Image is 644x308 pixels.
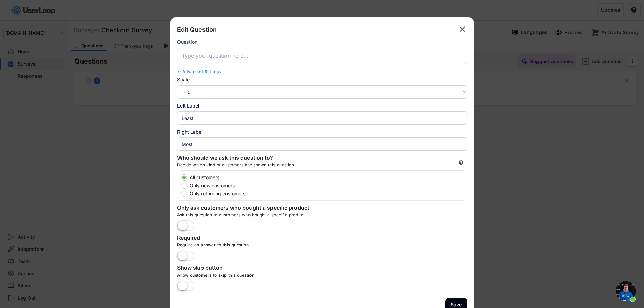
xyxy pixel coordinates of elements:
[177,234,312,242] div: Required
[177,102,467,109] div: Left Label
[177,76,467,83] div: Scale
[177,69,467,74] div: Advanced Settings
[177,242,380,251] div: Require an answer to this question
[177,128,467,135] div: Right Label
[177,39,197,45] div: Question
[177,264,312,273] div: Show skip button
[177,204,312,212] div: Only ask customers who bought a specific product
[458,24,467,35] button: 
[177,26,217,34] div: Edit Question
[616,281,636,301] a: Open chat
[177,154,312,162] div: Who should we ask this question to?
[188,175,467,180] label: All customers
[177,273,380,281] div: Allow customers to skip this question
[177,162,346,170] div: Decide which kind of customers are shown this question.
[460,24,466,34] text: 
[188,183,467,188] label: Only new customers
[177,212,467,220] div: Ask this question to customers who bought a specific product.
[188,191,467,196] label: Only returning customers
[177,48,467,64] input: Type your question here...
